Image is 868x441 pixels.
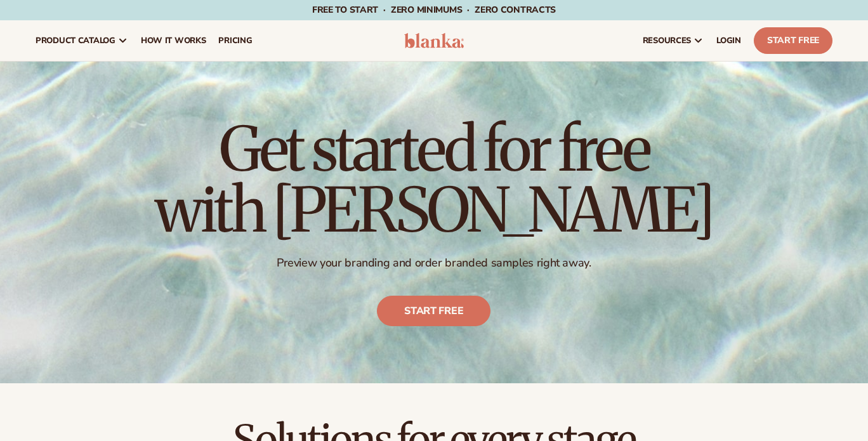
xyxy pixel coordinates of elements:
[218,36,252,46] span: pricing
[710,20,747,61] a: LOGIN
[36,36,115,46] span: product catalog
[312,4,556,16] span: Free to start · ZERO minimums · ZERO contracts
[636,20,710,61] a: resources
[135,20,213,61] a: How It Works
[716,36,741,46] span: LOGIN
[212,20,258,61] a: pricing
[404,33,464,48] img: logo
[155,256,713,270] p: Preview your branding and order branded samples right away.
[29,20,135,61] a: product catalog
[643,36,691,46] span: resources
[141,36,206,46] span: How It Works
[155,119,713,240] h1: Get started for free with [PERSON_NAME]
[378,296,491,326] a: Start free
[754,27,832,54] a: Start Free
